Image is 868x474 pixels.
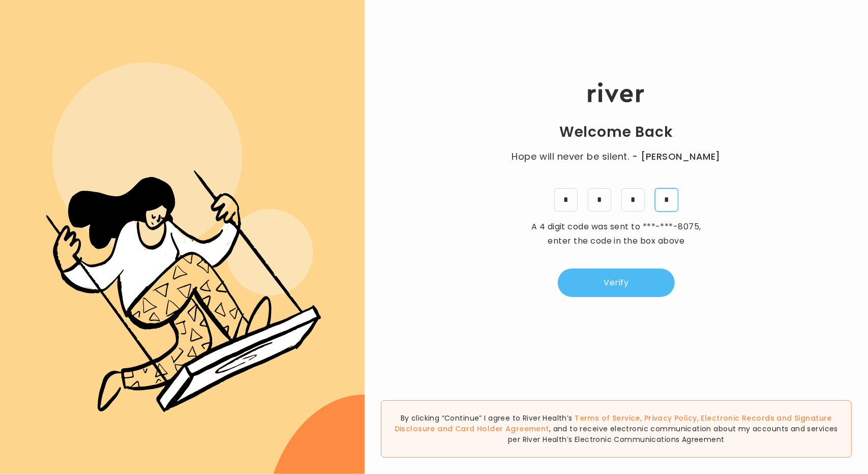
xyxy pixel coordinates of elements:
[621,188,645,212] input: 4
[632,150,721,164] span: - [PERSON_NAME]
[395,413,832,434] a: Electronic Records and Signature Disclosure
[655,188,678,212] input: 7
[554,188,578,212] input: 8
[502,150,731,164] p: Hope will never be silent.
[644,413,697,423] a: Privacy Policy
[531,221,701,247] span: A 4 digit code was sent to , enter the code in the box above
[395,413,832,434] span: , , and
[381,400,852,458] div: By clicking “Continue” I agree to River Health’s
[508,424,838,445] span: , and to receive electronic communication about my accounts and services per River Health’s Elect...
[558,269,675,297] button: Verify
[455,424,549,434] a: Card Holder Agreement
[575,413,640,423] a: Terms of Service
[559,123,673,141] h1: Welcome Back
[588,188,611,212] input: 7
